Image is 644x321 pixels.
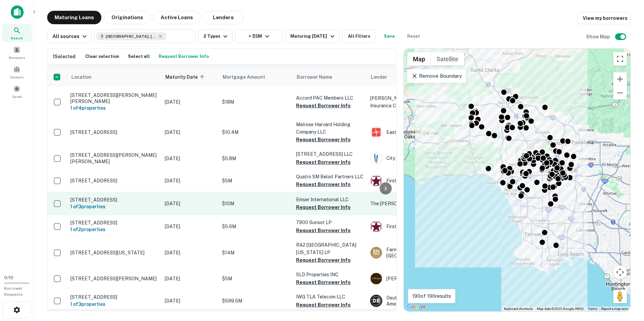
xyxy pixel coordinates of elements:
div: City National Bank [370,152,471,165]
p: Accord PAC Members LLC [296,94,363,102]
button: 2 Types [198,30,232,43]
div: [PERSON_NAME] [370,273,471,285]
span: Mortgage Amount [223,73,274,81]
img: capitalize-icon.png [11,5,24,19]
span: 0 / 10 [4,275,13,280]
p: [DATE] [165,297,215,305]
button: Active Loans [153,11,200,24]
button: Reset [403,30,424,43]
p: Remove Boundary [411,72,461,80]
p: [STREET_ADDRESS] [70,129,158,135]
span: Maturity Date [165,73,206,81]
span: Borrowers [9,55,25,60]
p: [DATE] [165,223,215,230]
img: picture [371,221,382,232]
a: Open this area in Google Maps (opens a new window) [406,302,428,311]
h6: 1 of 4 properties [70,104,158,112]
p: [DATE] [165,155,215,162]
p: 190 of 190 results [412,292,451,300]
p: [DATE] [165,98,215,106]
button: Maturing Loans [47,11,101,24]
span: Borrower Requests [4,286,23,297]
iframe: Chat Widget [610,246,644,278]
p: 7900 Sunsot LP [296,219,363,226]
button: Request Borrower Info [296,256,351,264]
a: Saved [2,82,32,101]
button: Originations [104,11,151,24]
p: [STREET_ADDRESS] [70,178,158,184]
h6: 1 of 3 properties [70,203,158,210]
a: Contacts [2,63,32,81]
div: East West Bank [370,126,471,138]
a: Search [2,24,32,42]
a: Borrowers [2,43,32,62]
button: Request Borrower Info [296,180,351,188]
span: Location [71,73,92,81]
div: First Liberty Bank [370,220,471,233]
p: The [PERSON_NAME] Living Trust [370,200,471,207]
p: $5.6M [222,223,289,230]
p: D B [373,297,380,305]
p: SLD Properties INC [296,271,363,278]
img: picture [371,175,382,186]
span: Lender [371,73,387,81]
p: [STREET_ADDRESS][US_STATE] [70,250,158,256]
button: > $5M [235,30,282,43]
p: RA2 [GEOGRAPHIC_DATA] [US_STATE] LP [296,241,363,256]
div: Deutsche Bank Trust Company Americas [370,295,471,307]
img: picture [371,127,382,138]
button: Lenders [203,11,244,24]
img: picture [371,273,382,284]
a: Report a map error [601,307,628,311]
img: Google [406,302,428,311]
p: [DATE] [165,275,215,282]
div: Farmers & Merchants Bank Of [GEOGRAPHIC_DATA] [370,247,471,259]
a: Terms [588,307,597,311]
button: Drag Pegman onto the map to open Street View [613,290,627,303]
p: [DATE] [165,177,215,184]
th: Mortgage Amount [219,68,293,86]
button: Request Borrower Info [296,226,351,235]
span: Borrower Name [297,73,332,81]
button: All Filters [342,30,376,43]
button: Save your search to get updates of matches that match your search criteria. [379,30,400,43]
div: All sources [53,32,89,40]
p: $5M [222,275,289,282]
p: Melrose Harvard Holding Company LLC [296,121,363,136]
button: Maturing [DATE] [285,30,339,43]
p: [STREET_ADDRESS][PERSON_NAME][PERSON_NAME] [70,152,158,164]
p: [PERSON_NAME] [PERSON_NAME] Life Insurance Company [GEOGRAPHIC_DATA] [370,95,471,109]
th: Lender [367,68,475,86]
p: [STREET_ADDRESS] [70,220,158,226]
p: [STREET_ADDRESS][PERSON_NAME] [70,276,158,282]
p: [DATE] [165,200,215,207]
th: Location [67,68,161,86]
button: Zoom in [613,72,627,86]
button: Keyboard shortcuts [504,307,533,311]
span: Contacts [10,74,24,80]
p: IWG TLA Telecom LLC [296,293,363,300]
p: [STREET_ADDRESS] [70,197,158,203]
h6: 1 Selected [53,53,75,60]
button: Select all [126,51,152,62]
button: Request Borrower Info [296,158,351,166]
button: Request Borrower Info [296,102,351,110]
div: 0 0 [404,49,630,311]
p: $10.4M [222,129,289,136]
p: $10M [222,200,289,207]
th: Maturity Date [161,68,219,86]
button: All sources [47,30,92,43]
h6: 1 of 3 properties [70,300,158,308]
button: Toggle fullscreen view [613,52,627,66]
p: [STREET_ADDRESS] [70,294,158,300]
span: Search [11,35,23,41]
button: Zoom out [613,86,627,100]
p: Emser International LLC [296,196,363,203]
p: Quatro SM Beloit Partners LLC [296,173,363,180]
span: Map data ©2025 Google, INEGI [537,307,584,311]
h6: 1 of 2 properties [70,226,158,233]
